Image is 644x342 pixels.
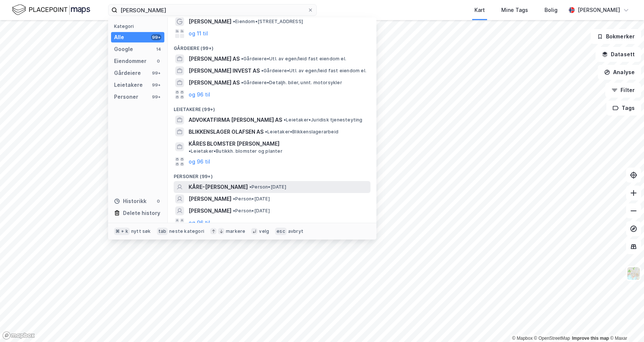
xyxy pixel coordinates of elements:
div: neste kategori [169,228,204,234]
div: esc [275,228,287,235]
span: KÅRE-[PERSON_NAME] [189,183,248,191]
span: [PERSON_NAME] [189,206,231,215]
div: velg [259,228,269,234]
a: Improve this map [572,336,609,341]
div: Kart [474,6,485,15]
div: Personer [114,92,138,101]
div: markere [226,228,245,234]
button: Bokmerker [591,29,641,44]
button: Datasett [596,47,641,62]
button: og 96 til [189,90,210,99]
span: [PERSON_NAME] [189,194,231,203]
div: ⌘ + k [114,228,130,235]
span: • [284,117,286,123]
button: Filter [605,83,641,98]
div: tab [157,228,168,235]
img: Z [626,266,641,281]
div: Kontrollprogram for chat [607,306,644,342]
span: Eiendom • [STREET_ADDRESS] [233,19,303,25]
div: Historikk [114,197,146,206]
div: 99+ [151,82,161,88]
a: Mapbox homepage [2,331,35,340]
span: Gårdeiere • Detaljh. biler, unnt. motorsykler [241,80,342,86]
div: 0 [155,198,161,204]
div: Personer (99+) [168,168,376,181]
span: Leietaker • Blikkenslagerarbeid [265,129,338,135]
span: [PERSON_NAME] AS [189,78,240,87]
button: Analyse [598,65,641,80]
span: Person • [DATE] [249,184,286,190]
span: • [189,148,191,154]
button: og 96 til [189,218,210,227]
span: • [233,19,235,24]
span: • [249,184,252,190]
div: Mine Tags [501,6,528,15]
a: OpenStreetMap [534,336,570,341]
img: logo.f888ab2527a4732fd821a326f86c7f29.svg [12,3,90,16]
div: Kategori [114,23,164,29]
input: Søk på adresse, matrikkel, gårdeiere, leietakere eller personer [117,4,307,16]
button: og 96 til [189,157,210,166]
div: Leietakere [114,80,143,89]
div: nytt søk [131,228,151,234]
span: Person • [DATE] [233,208,270,214]
span: Leietaker • Butikkh. blomster og planter [189,148,282,154]
div: 14 [155,46,161,52]
span: ADVOKATFIRMA [PERSON_NAME] AS [189,115,282,124]
div: Gårdeiere (99+) [168,39,376,53]
div: 99+ [151,94,161,100]
span: • [241,56,243,61]
button: og 11 til [189,29,208,38]
span: [PERSON_NAME] AS [189,54,240,63]
span: • [233,208,235,213]
span: Leietaker • Juridisk tjenesteyting [284,117,363,123]
div: avbryt [288,228,303,234]
div: 99+ [151,34,161,40]
iframe: Chat Widget [607,306,644,342]
span: [PERSON_NAME] INVEST AS [189,66,260,75]
div: [PERSON_NAME] [578,6,620,15]
div: Gårdeiere [114,69,141,77]
span: • [265,129,267,134]
span: Person • [DATE] [233,196,270,202]
span: • [261,68,263,73]
div: Alle [114,33,124,42]
span: BLIKKENSLAGER OLAFSEN AS [189,127,263,136]
span: • [233,196,235,202]
span: • [241,80,243,85]
span: [PERSON_NAME] [189,17,231,26]
span: KÅRES BLOMSTER [PERSON_NAME] [189,139,280,148]
span: Gårdeiere • Utl. av egen/leid fast eiendom el. [241,56,346,62]
button: Tags [606,101,641,115]
div: Leietakere (99+) [168,101,376,114]
div: 99+ [151,70,161,76]
span: Gårdeiere • Utl. av egen/leid fast eiendom el. [261,68,366,74]
div: Eiendommer [114,57,146,66]
div: Delete history [123,209,160,218]
div: Bolig [544,6,558,15]
div: 0 [155,58,161,64]
div: Google [114,45,133,54]
a: Mapbox [512,336,533,341]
